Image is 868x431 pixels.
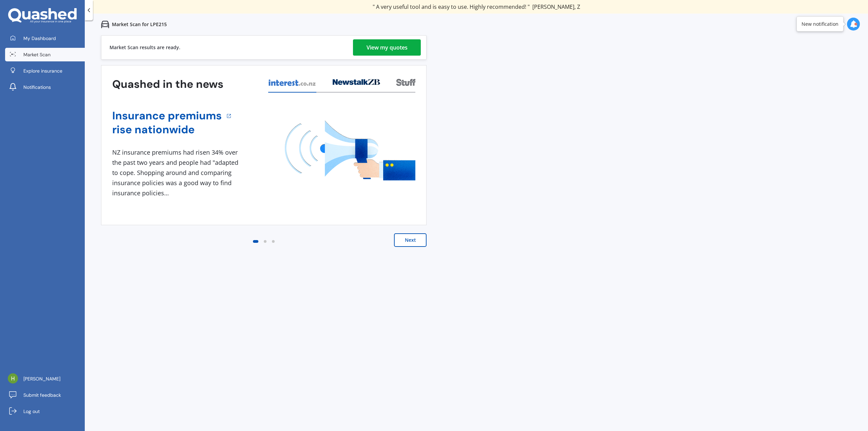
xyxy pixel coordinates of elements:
[367,39,408,56] div: View my quotes
[802,21,839,27] div: New notification
[23,375,60,382] span: [PERSON_NAME]
[353,39,421,56] a: View my quotes
[5,48,85,61] a: Market Scan
[23,67,62,74] span: Explore insurance
[285,120,415,180] img: media image
[110,36,180,59] div: Market Scan results are ready.
[23,84,51,91] span: Notifications
[5,80,85,94] a: Notifications
[5,372,85,386] a: [PERSON_NAME]
[8,373,18,384] img: ACg8ocIs93RK3cJ6N3CK7NhqPwbkKL0Al6_371IX7-c2-h-li9BgS1pa=s96-c
[112,21,167,28] p: Market Scan for LPE215
[5,405,85,418] a: Log out
[112,148,241,198] div: NZ insurance premiums had risen 34% over the past two years and people had "adapted to cope. Shop...
[23,392,61,398] span: Submit feedback
[394,233,427,247] button: Next
[5,388,85,402] a: Submit feedback
[23,51,51,58] span: Market Scan
[112,77,223,91] h3: Quashed in the news
[23,35,56,42] span: My Dashboard
[101,20,109,28] img: car.f15378c7a67c060ca3f3.svg
[112,109,222,123] a: Insurance premiums
[112,123,222,137] a: rise nationwide
[23,408,40,415] span: Log out
[5,64,85,78] a: Explore insurance
[5,32,85,45] a: My Dashboard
